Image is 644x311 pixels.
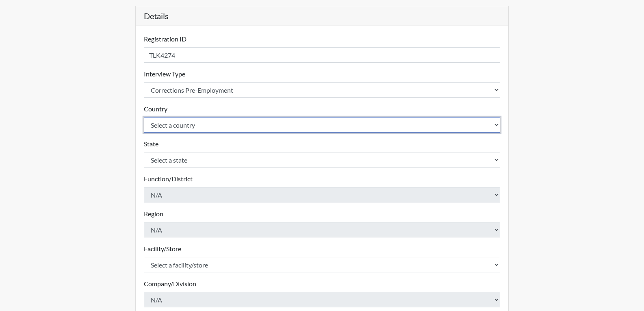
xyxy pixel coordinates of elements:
label: Facility/Store [144,244,181,254]
label: Function/District [144,174,193,184]
label: Company/Division [144,279,196,289]
label: Interview Type [144,69,185,79]
input: Insert a Registration ID, which needs to be a unique alphanumeric value for each interviewee [144,47,501,63]
label: Registration ID [144,34,186,44]
label: Country [144,104,167,114]
label: Region [144,209,163,219]
label: State [144,139,158,149]
h5: Details [136,6,509,26]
